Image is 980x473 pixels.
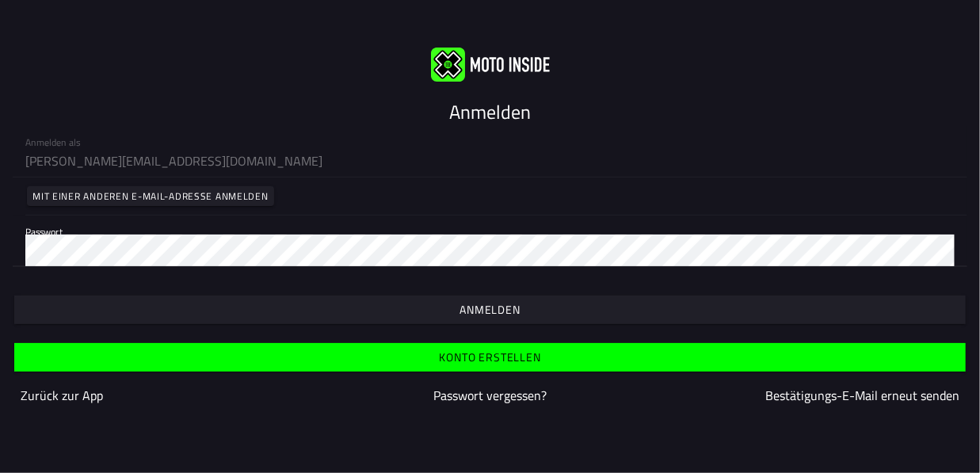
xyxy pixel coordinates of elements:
[765,386,959,405] a: Bestätigungs-E-Mail erneut senden
[14,343,966,372] ion-button: Konto erstellen
[21,386,103,405] a: Zurück zur App
[27,186,274,206] ion-button: Mit einer anderen E-Mail-Adresse anmelden
[449,97,531,126] ion-text: Anmelden
[433,386,547,405] a: Passwort vergessen?
[459,304,521,315] ion-text: Anmelden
